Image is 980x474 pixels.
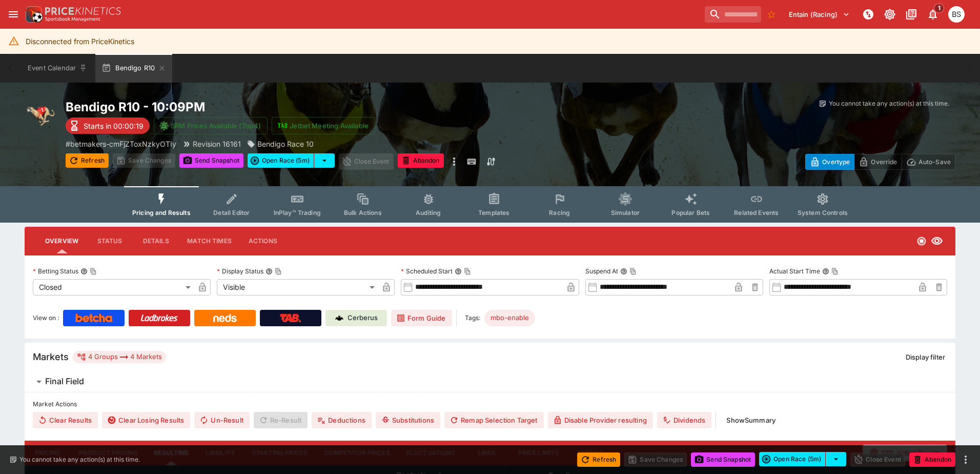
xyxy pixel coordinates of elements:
[66,153,109,168] button: Refresh
[548,412,653,428] button: Disable Provider resulting
[33,412,98,428] button: Clear Results
[272,117,375,134] button: Jetbet Meeting Available
[325,310,387,326] a: Cerberus
[23,4,43,25] img: PriceKinetics Logo
[924,5,942,24] button: Notifications
[931,235,943,247] svg: Visible
[416,209,441,216] span: Auditing
[948,6,965,23] div: Brendan Scoble
[909,452,955,467] button: Abandon
[401,267,453,275] p: Scheduled Start
[567,441,613,465] button: Details
[805,154,854,170] button: Overtype
[945,3,968,26] button: Brendan Scoble
[859,5,877,24] button: NOT Connected to PK
[146,441,197,465] button: Resulting
[87,229,133,253] button: Status
[33,279,194,295] div: Closed
[822,156,850,167] p: Overtype
[585,267,618,275] p: Suspend At
[274,209,321,216] span: InPlay™ Trading
[257,139,314,149] p: Bendigo Race 10
[909,453,955,464] span: Mark an event as closed and abandoned.
[240,229,286,253] button: Actions
[179,229,240,253] button: Match Times
[549,209,570,216] span: Racing
[484,310,535,326] div: Betting Target: cerberus
[629,268,637,275] button: Copy To Clipboard
[275,268,282,275] button: Copy To Clipboard
[902,154,955,170] button: Auto-Save
[25,371,955,392] button: Final Field
[194,412,249,428] button: Un-Result
[918,156,951,167] p: Auto-Save
[213,209,250,216] span: Detail Editor
[33,310,59,326] label: View on :
[254,412,308,428] span: Re-Result
[783,6,856,23] button: Select Tenant
[66,139,176,149] p: Copy To Clipboard
[657,412,711,428] button: Dividends
[465,310,480,326] label: Tags:
[243,441,316,465] button: Starting Prices
[798,209,848,216] span: System Controls
[822,268,829,275] button: Actual Start TimeCopy To Clipboard
[140,314,178,322] img: Ladbrokes
[84,121,144,131] p: Starts in 00:00:19
[248,153,314,168] button: Open Race (5m)
[132,209,191,216] span: Pricing and Results
[934,3,945,13] span: 1
[805,154,955,170] div: Start From
[881,5,899,24] button: Toggle light/dark mode
[25,99,57,132] img: greyhound_racing.png
[871,156,897,167] p: Override
[691,452,755,467] button: Send Snapshot
[80,268,88,275] button: Betting StatusCopy To Clipboard
[4,5,23,24] button: open drawer
[826,452,846,466] button: select merge strategy
[829,99,949,108] p: You cannot take any action(s) at this time.
[45,17,100,22] img: Sportsbook Management
[45,376,84,387] h6: Final Field
[75,314,112,322] img: Betcha
[344,209,382,216] span: Bulk Actions
[763,6,780,23] button: No Bookmarks
[95,54,172,83] button: Bendigo R10
[398,155,444,165] span: Mark an event as closed and abandoned.
[464,268,471,275] button: Copy To Clipboard
[759,452,846,466] div: split button
[478,209,509,216] span: Templates
[464,441,510,465] button: Links
[854,154,902,170] button: Override
[398,153,444,168] button: Abandon
[769,267,820,275] p: Actual Start Time
[398,441,464,465] button: Fluctuations
[720,412,782,428] button: ShowSummary
[26,32,134,51] div: Disconnected from PriceKinetics
[611,209,640,216] span: Simulator
[247,139,314,149] div: Bendigo Race 10
[197,441,243,465] button: Liability
[484,313,535,323] span: mbo-enable
[71,441,146,465] button: Product Pricing
[705,6,761,23] input: search
[266,268,273,275] button: Display StatusCopy To Clipboard
[193,139,241,149] p: Revision 16161
[77,351,162,363] div: 4 Groups 4 Markets
[33,351,69,363] h5: Markets
[22,54,93,83] button: Event Calendar
[863,445,947,461] button: STP Jetbet Results
[37,229,87,253] button: Overview
[280,314,301,322] img: TabNZ
[734,209,779,216] span: Related Events
[25,441,71,465] button: Pricing
[179,153,243,168] button: Send Snapshot
[45,7,121,15] img: PriceKinetics
[33,397,947,412] label: Market Actions
[277,121,288,131] img: jetbet-logo.svg
[391,310,452,326] a: Form Guide
[916,236,927,246] svg: Closed
[900,349,951,365] button: Display filter
[133,229,179,253] button: Details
